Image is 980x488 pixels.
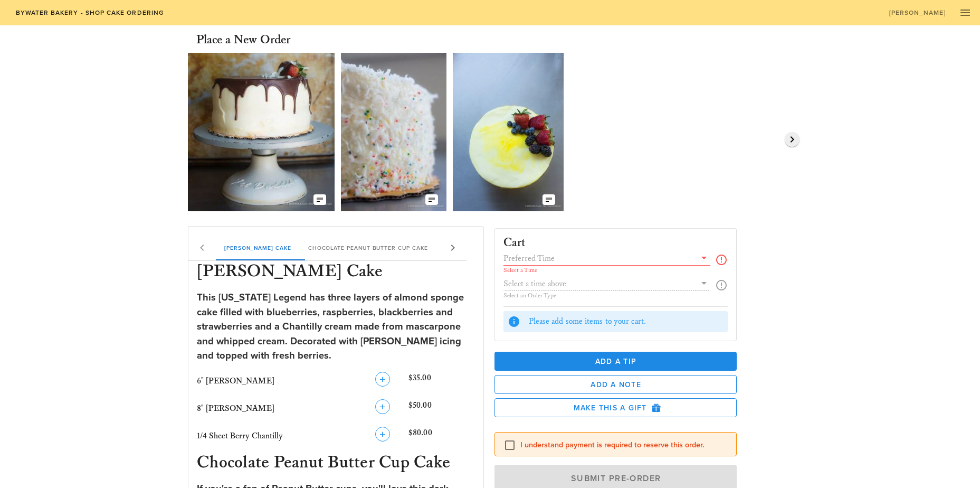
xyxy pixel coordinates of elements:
[503,267,711,274] div: Select a Time
[197,431,283,441] span: 1/4 Sheet Berry Chantilly
[8,5,170,20] a: Bywater Bakery - Shop Cake Ordering
[197,403,274,414] span: 8" [PERSON_NAME]
[520,440,728,451] label: I understand payment is required to reserve this order.
[216,235,300,260] div: [PERSON_NAME] Cake
[503,380,728,389] span: Add a Note
[196,32,290,49] h3: Place a New Order
[494,375,737,394] button: Add a Note
[494,352,737,371] button: Add a Tip
[406,425,477,448] div: $80.00
[882,5,953,20] a: [PERSON_NAME]
[503,403,728,412] span: Make this a Gift
[494,398,737,417] button: Make this a Gift
[15,9,164,16] span: Bywater Bakery - Shop Cake Ordering
[197,290,475,363] div: This [US_STATE] Legend has three layers of almond sponge cake filled with blueberries, raspberrie...
[529,316,724,327] div: Please add some items to your cart.
[889,9,946,16] span: [PERSON_NAME]
[503,237,526,249] h3: Cart
[503,357,729,366] span: Add a Tip
[341,53,446,211] img: qzl0ivbhpoir5jt3lnxe.jpg
[197,376,274,386] span: 6" [PERSON_NAME]
[300,235,436,260] div: Chocolate Peanut Butter Cup Cake
[436,235,555,260] div: Chocolate Butter Pecan Cake
[503,251,696,265] input: Preferred Time
[406,397,477,420] div: $50.00
[195,452,477,475] h3: Chocolate Peanut Butter Cup Cake
[406,370,477,393] div: $35.00
[188,53,335,211] img: adomffm5ftbblbfbeqkk.jpg
[453,53,564,211] img: vfgkldhn9pjhkwzhnerr.webp
[195,261,477,284] h3: [PERSON_NAME] Cake
[507,473,725,484] span: Submit Pre-Order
